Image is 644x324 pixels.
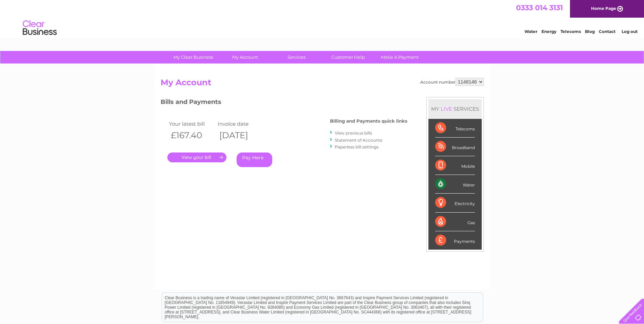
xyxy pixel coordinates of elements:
[428,99,482,119] div: MY SERVICES
[541,29,556,34] a: Energy
[161,78,484,91] h2: My Account
[435,138,475,156] div: Broadband
[335,144,379,149] a: Paperless bill settings
[435,156,475,175] div: Mobile
[167,152,226,162] a: .
[167,119,216,128] td: Your latest bill
[435,119,475,138] div: Telecoms
[560,29,581,34] a: Telecoms
[335,138,382,143] a: Statement of Accounts
[516,3,563,12] a: 0333 014 3131
[167,128,216,142] th: £167.40
[165,51,221,64] a: My Clear Business
[525,29,537,34] a: Water
[330,119,407,124] h4: Billing and Payments quick links
[435,194,475,212] div: Electricity
[269,51,325,64] a: Services
[216,128,265,142] th: [DATE]
[372,51,428,64] a: Make A Payment
[335,130,372,136] a: View previous bills
[420,78,484,86] div: Account number
[622,29,638,34] a: Log out
[435,175,475,194] div: Water
[217,51,273,64] a: My Account
[599,29,615,34] a: Contact
[439,106,454,112] div: LIVE
[237,152,272,167] a: Pay Here
[435,231,475,250] div: Payments
[162,4,483,33] div: Clear Business is a trading name of Verastar Limited (registered in [GEOGRAPHIC_DATA] No. 3667643...
[216,119,265,128] td: Invoice date
[22,18,57,38] img: logo.png
[585,29,595,34] a: Blog
[435,213,475,231] div: Gas
[320,51,376,64] a: Customer Help
[161,97,407,109] h3: Bills and Payments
